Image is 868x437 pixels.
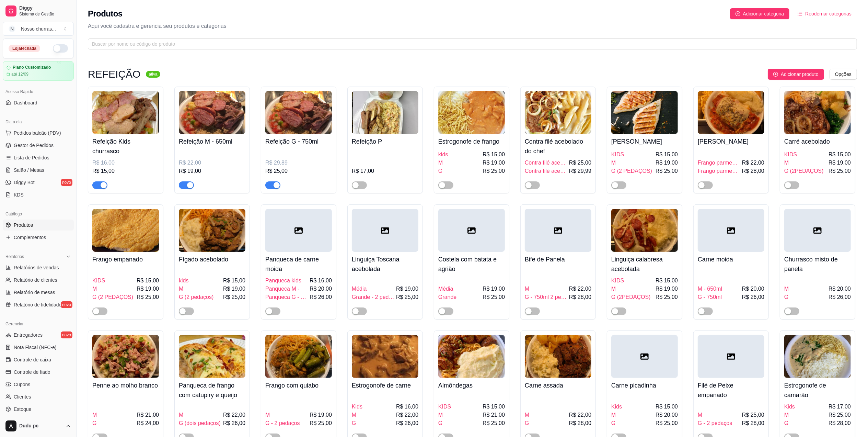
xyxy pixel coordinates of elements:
span: R$ 29,99 [569,167,591,175]
span: G [352,419,356,427]
h3: REFEIÇÃO [88,70,140,78]
span: Opções [835,70,852,78]
a: Salão / Mesas [3,165,74,176]
span: Entregadores [14,332,43,338]
span: R$ 25,00 [656,167,678,175]
span: Diggy [19,5,71,11]
span: M [438,159,443,167]
span: R$ 25,00 [829,411,851,419]
span: R$ 21,00 [137,411,159,419]
a: Entregadoresnovo [3,329,74,340]
span: M [92,411,97,419]
span: R$ 25,00 [829,167,851,175]
article: Plano Customizado [13,65,51,70]
a: KDS [3,189,74,200]
p: Aqui você cadastra e gerencia seu produtos e categorias [88,22,857,30]
span: R$ 19,00 [137,285,159,293]
article: até 12/09 [11,71,28,77]
img: product-image [438,335,505,378]
div: R$ 15,00 [92,167,159,175]
span: R$ 19,00 [396,285,418,293]
span: R$ 25,00 [310,419,332,427]
span: R$ 25,00 [137,293,159,301]
span: Estoque [14,406,31,413]
div: R$ 29,89 [265,159,332,167]
span: Relatórios de vendas [14,264,59,271]
span: G (dois pedaços) [179,419,221,427]
span: Frango parmegiana G (2 pedaços) [698,167,741,175]
button: Adicionar categoria [730,8,790,19]
img: product-image [438,91,505,134]
img: product-image [265,335,332,378]
span: G - 2 pedaços [698,419,732,427]
span: KIDS [438,403,451,411]
span: Pedidos balcão (PDV) [14,130,61,136]
span: R$ 22,00 [569,411,591,419]
span: M [438,411,443,419]
span: Lista de Pedidos [14,154,49,161]
span: G [611,419,615,427]
span: M [352,411,356,419]
span: R$ 25,00 [483,419,505,427]
span: Dudu pc [19,423,63,429]
span: R$ 15,00 [483,403,505,411]
h4: Carne assada [525,381,591,390]
a: Controle de caixa [3,354,74,365]
img: product-image [525,91,591,134]
span: R$ 26,00 [829,293,851,301]
span: Relatórios [5,254,24,259]
span: R$ 20,00 [310,285,332,293]
a: Dashboard [3,97,74,108]
h4: Bife de Panela [525,255,591,264]
h4: Fígado acebolado [179,255,245,264]
h4: Almôndegas [438,381,505,390]
img: product-image [179,209,245,252]
h4: [PERSON_NAME] [611,137,678,146]
span: KIDS [611,150,624,159]
span: R$ 22,00 [223,411,245,419]
div: R$ 17,00 [352,167,418,175]
span: R$ 19,00 [483,285,505,293]
span: G (2PEDAÇOS) [784,167,824,175]
div: Loja fechada [9,45,40,52]
span: Clientes [14,393,31,400]
span: M - 650ml [698,285,722,293]
div: Gerenciar [3,318,74,329]
span: R$ 25,00 [483,293,505,301]
span: M [525,411,529,419]
img: product-image [92,209,159,252]
span: G [784,419,788,427]
span: R$ 17,00 [829,403,851,411]
img: product-image [611,91,678,134]
span: Controle de caixa [14,356,51,363]
span: G (2 pedaços) [179,293,213,301]
span: Gestor de Pedidos [14,142,54,149]
a: Estoque [3,404,74,415]
div: Catálogo [3,209,74,220]
img: product-image [179,335,245,378]
span: R$ 26,00 [396,419,418,427]
h4: Estrogonofe de frango [438,137,505,146]
span: Relatório de fidelidade [14,301,61,308]
span: R$ 28,00 [742,167,764,175]
span: G [438,167,442,175]
span: Média [438,285,453,293]
span: Dashboard [14,99,37,106]
span: kids [179,277,188,285]
span: R$ 16,00 [310,277,332,285]
span: M [265,411,270,419]
h4: Churrasco misto de panela [784,255,851,274]
span: Kids [611,403,622,411]
span: KIDS [92,277,105,285]
a: Diggy Botnovo [3,177,74,188]
a: Complementos [3,232,74,243]
h4: Contra filé acebolado do chef [525,137,591,156]
div: R$ 25,00 [265,167,332,175]
a: Clientes [3,391,74,402]
span: Diggy Bot [14,179,35,186]
span: R$ 25,00 [742,411,764,419]
span: R$ 15,00 [223,277,245,285]
span: R$ 22,00 [396,411,418,419]
span: R$ 24,00 [137,419,159,427]
a: Relatório de mesas [3,287,74,298]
